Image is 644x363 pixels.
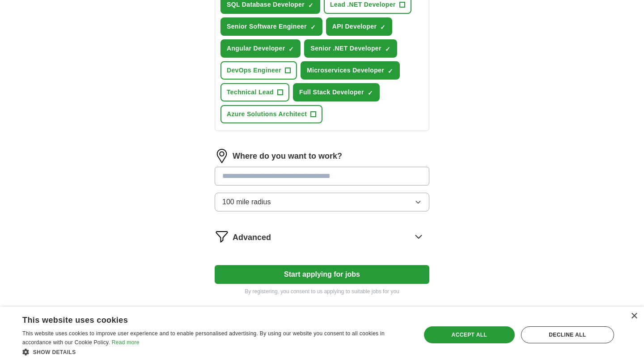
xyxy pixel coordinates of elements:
[215,149,229,163] img: location.png
[215,229,229,244] img: filter
[22,330,385,346] span: This website uses cookies to improve user experience and to enable personalised advertising. By u...
[215,287,429,295] p: By registering, you consent to us applying to suitable jobs for you
[326,17,392,36] button: API Developer✓
[227,66,281,75] span: DevOps Engineer
[220,83,289,101] button: Technical Lead
[385,46,390,53] span: ✓
[521,326,614,343] div: Decline all
[310,24,316,31] span: ✓
[233,232,271,244] span: Advanced
[233,150,342,162] label: Where do you want to work?
[299,88,364,97] span: Full Stack Developer
[388,68,393,75] span: ✓
[215,193,429,211] button: 100 mile radius
[310,44,381,53] span: Senior .NET Developer
[227,88,274,97] span: Technical Lead
[22,312,387,325] div: This website uses cookies
[301,61,400,80] button: Microservices Developer✓
[220,61,297,80] button: DevOps Engineer
[308,2,314,9] span: ✓
[22,347,409,356] div: Show details
[368,89,373,97] span: ✓
[424,326,515,343] div: Accept all
[222,197,271,207] span: 100 mile radius
[293,83,380,101] button: Full Stack Developer✓
[307,66,384,75] span: Microservices Developer
[220,39,301,58] button: Angular Developer✓
[227,110,307,119] span: Azure Solutions Architect
[227,44,285,53] span: Angular Developer
[332,22,377,31] span: API Developer
[220,17,322,36] button: Senior Software Engineer✓
[112,339,140,346] a: Read more, opens a new window
[288,46,294,53] span: ✓
[220,105,322,123] button: Azure Solutions Architect
[33,349,76,355] span: Show details
[304,39,397,58] button: Senior .NET Developer✓
[631,313,637,320] div: Close
[380,24,386,31] span: ✓
[227,22,307,31] span: Senior Software Engineer
[215,265,429,284] button: Start applying for jobs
